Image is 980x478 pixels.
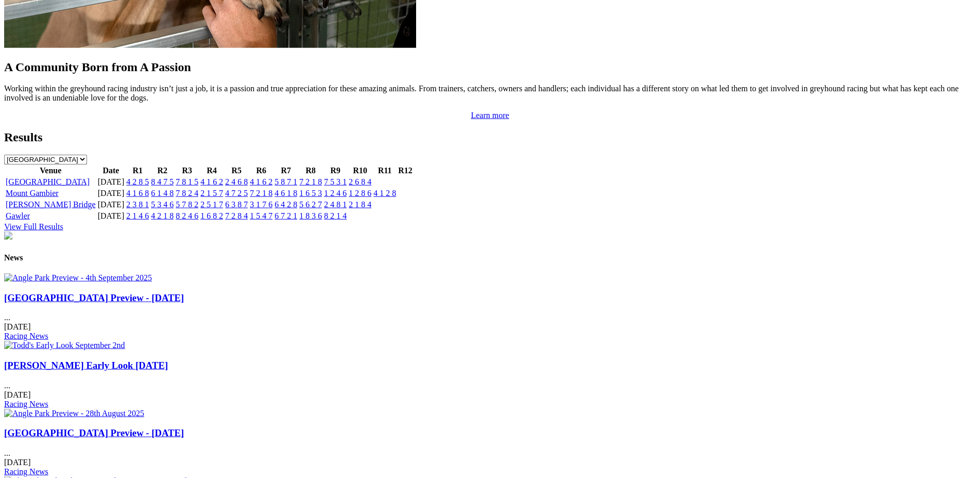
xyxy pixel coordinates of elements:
img: Angle Park Preview - 28th August 2025 [4,409,144,418]
th: R11 [373,166,397,176]
a: 2 1 4 6 [126,211,149,220]
a: Racing News [4,400,48,408]
a: Learn more [471,111,509,120]
a: 2 3 8 1 [126,200,149,209]
a: 7 2 1 8 [299,177,322,186]
img: Todd's Early Look September 2nd [4,341,125,350]
th: R5 [225,166,248,176]
td: [DATE] [97,177,125,187]
a: 8 2 4 6 [176,211,198,220]
a: 1 6 5 3 [299,189,322,197]
th: R1 [126,166,149,176]
a: View Full Results [4,222,63,231]
a: Gawler [6,211,30,220]
a: 1 6 8 2 [200,211,223,220]
a: 4 2 8 5 [126,177,149,186]
a: 7 5 3 1 [324,177,347,186]
img: chasers_homepage.jpg [4,232,12,240]
th: R3 [175,166,199,176]
a: 8 4 7 5 [151,177,174,186]
a: 2 5 1 7 [200,200,223,209]
a: 5 8 7 1 [274,177,297,186]
a: [GEOGRAPHIC_DATA] Preview - [DATE] [4,292,184,303]
a: [PERSON_NAME] Early Look [DATE] [4,360,168,371]
div: ... [4,360,976,409]
h2: Results [4,130,976,144]
a: 1 8 3 6 [299,211,322,220]
a: 7 8 1 5 [176,177,198,186]
a: 6 7 2 1 [274,211,297,220]
td: [DATE] [97,211,125,221]
p: Working within the greyhound racing industry isn’t just a job, it is a passion and true appreciat... [4,84,976,103]
a: 5 3 4 6 [151,200,174,209]
span: [DATE] [4,322,31,331]
a: 6 4 2 8 [274,200,297,209]
td: [DATE] [97,188,125,199]
a: [PERSON_NAME] Bridge [6,200,96,209]
a: 4 7 2 5 [225,189,248,197]
a: 1 2 4 6 [324,189,347,197]
a: 1 5 4 7 [250,211,272,220]
a: Mount Gambier [6,189,59,197]
a: 7 2 8 4 [225,211,248,220]
a: 4 1 6 2 [200,177,223,186]
a: 5 7 8 2 [176,200,198,209]
a: 2 4 6 8 [225,177,248,186]
a: 1 2 8 6 [349,189,371,197]
th: R9 [323,166,347,176]
th: R2 [150,166,174,176]
a: Racing News [4,467,48,476]
span: [DATE] [4,458,31,467]
td: [DATE] [97,200,125,210]
a: 4 1 6 2 [250,177,272,186]
a: 2 1 8 4 [349,200,371,209]
a: 7 2 1 8 [250,189,272,197]
div: ... [4,427,976,476]
th: R4 [200,166,223,176]
a: 7 8 2 4 [176,189,198,197]
h2: A Community Born from A Passion [4,60,976,74]
a: 6 3 8 7 [225,200,248,209]
a: 2 4 8 1 [324,200,347,209]
a: 3 1 7 6 [250,200,272,209]
a: 4 1 2 8 [373,189,396,197]
span: [DATE] [4,390,31,399]
th: Venue [5,166,96,176]
th: Date [97,166,125,176]
th: R7 [274,166,298,176]
img: Angle Park Preview - 4th September 2025 [4,273,152,283]
a: [GEOGRAPHIC_DATA] Preview - [DATE] [4,427,184,438]
a: 4 1 6 8 [126,189,149,197]
a: 2 1 5 7 [200,189,223,197]
th: R8 [299,166,322,176]
a: 4 2 1 8 [151,211,174,220]
a: 8 2 1 4 [324,211,347,220]
a: 5 6 2 7 [299,200,322,209]
a: 6 1 4 8 [151,189,174,197]
a: [GEOGRAPHIC_DATA] [6,177,90,186]
a: 4 6 1 8 [274,189,297,197]
th: R10 [348,166,372,176]
th: R12 [398,166,413,176]
a: Racing News [4,332,48,340]
a: 2 6 8 4 [349,177,371,186]
h4: News [4,253,976,262]
div: ... [4,292,976,341]
th: R6 [249,166,273,176]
